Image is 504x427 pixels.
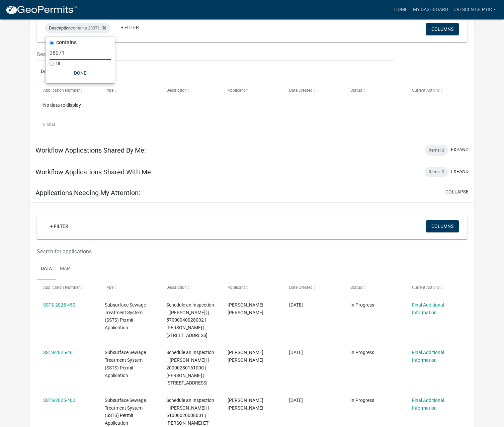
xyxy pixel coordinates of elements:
label: contains [56,40,77,45]
label: is [56,61,60,66]
a: Crescentseptic [451,3,499,16]
a: SSTS-2025-461 [43,350,75,355]
a: SSTS-2025-402 [43,398,75,403]
span: Status [350,285,362,290]
button: Columns [426,220,459,232]
span: Description [49,25,71,30]
span: Applicant [228,285,245,290]
span: 09/17/2025 [289,350,303,355]
datatable-header-cell: Applicant [221,82,283,98]
span: Schedule an Inspection | [Andrea Perales] | 20000280161000 | TAMRA J ZUMMACH | 36737 STATE HWY 108 [166,350,214,386]
div: Items: 0 [425,167,448,177]
span: Current Activity [412,285,440,290]
span: Subsurface Sewage Treatment System (SSTS) Permit Application [105,350,146,378]
a: + Filter [45,220,74,232]
datatable-header-cell: Date Created [283,279,344,295]
span: Status [350,88,362,93]
a: Final Additional Information [412,302,444,315]
span: In Progress [350,350,374,355]
span: Type [105,285,113,290]
h5: Applications Needing My Attention: [35,189,140,197]
div: contains 28071 [45,23,110,33]
datatable-header-cell: Application Number [37,279,98,295]
button: expand [451,146,469,153]
a: Final Additional Information [412,350,444,363]
input: Search for applications [37,48,394,61]
span: Schedule an Inspection | [Andrea Perales] | 57000040028002 | MICHAEL G WENTZEL | 27095 310TH AVE [166,302,214,338]
datatable-header-cell: Application Number [37,82,98,98]
datatable-header-cell: Type [98,279,160,295]
span: 09/10/2025 [289,398,303,403]
span: Peter Ross Johnson [228,302,263,315]
a: My Dashboard [410,3,451,16]
span: Applicant [228,88,245,93]
datatable-header-cell: Status [344,279,406,295]
span: Date Created [289,285,313,290]
span: Current Activity [412,88,440,93]
a: Map [56,258,74,280]
datatable-header-cell: Description [160,279,221,295]
datatable-header-cell: Description [160,82,221,98]
a: Data [37,61,56,83]
span: Application Number [43,88,80,93]
div: 0 total [37,116,467,133]
datatable-header-cell: Current Activity [406,82,467,98]
a: SSTS-2025-450 [43,302,75,308]
span: In Progress [350,302,374,308]
span: In Progress [350,398,374,403]
a: Final Additional Information [412,398,444,411]
div: collapse [30,6,474,140]
span: Subsurface Sewage Treatment System (SSTS) Permit Application [105,302,146,330]
span: Subsurface Sewage Treatment System (SSTS) Permit Application [105,398,146,426]
button: expand [451,168,469,175]
h5: Workflow Applications Shared With Me: [35,168,153,176]
button: collapse [445,188,469,195]
datatable-header-cell: Current Activity [406,279,467,295]
span: Type [105,88,113,93]
datatable-header-cell: Applicant [221,279,283,295]
span: Description [166,285,187,290]
div: Items: 0 [425,145,448,156]
datatable-header-cell: Date Created [283,82,344,98]
div: No data to display [37,99,467,116]
h5: Workflow Applications Shared By Me: [35,146,146,154]
datatable-header-cell: Status [344,82,406,98]
a: + Filter [115,21,144,33]
span: Peter Ross Johnson [228,398,263,411]
span: Application Number [43,285,80,290]
datatable-header-cell: Type [98,82,160,98]
span: 09/17/2025 [289,302,303,308]
span: Date Created [289,88,313,93]
span: Description [166,88,187,93]
input: Search for applications [37,245,394,258]
a: Home [392,3,410,16]
span: Peter Ross Johnson [228,350,263,363]
button: Columns [426,23,459,35]
a: Data [37,258,56,280]
button: Done [50,67,111,79]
